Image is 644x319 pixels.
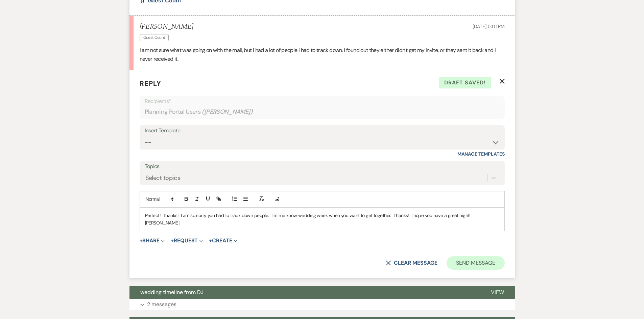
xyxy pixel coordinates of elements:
[145,126,500,136] div: Insert Template
[147,300,176,309] p: 2 messages
[140,46,505,63] p: I am not sure what was going on with the mail, but I had a lot of people I had to track down. I f...
[140,23,193,31] h5: [PERSON_NAME]
[439,77,491,88] span: Draft saved!
[129,286,480,299] button: wedding timeline from DJ
[145,212,499,227] p: Perfect! Thanks! I am so sorry you had to track down people. Let me know wedding week when you wa...
[491,289,504,296] span: View
[140,238,165,243] button: Share
[140,34,169,41] span: Guest Count
[209,238,237,243] button: Create
[145,162,500,171] label: Topics
[457,151,505,157] a: Manage Templates
[386,260,437,266] button: Clear message
[447,256,504,270] button: Send Message
[129,299,515,310] button: 2 messages
[473,23,504,29] span: [DATE] 5:01 PM
[145,105,500,118] div: Planning Portal Users
[209,238,212,243] span: +
[140,238,143,243] span: +
[480,286,515,299] button: View
[171,238,174,243] span: +
[140,79,161,88] span: Reply
[145,97,500,106] p: Recipients*
[171,238,203,243] button: Request
[202,107,253,116] span: ( [PERSON_NAME] )
[140,289,204,296] span: wedding timeline from DJ
[145,173,181,182] div: Select topics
